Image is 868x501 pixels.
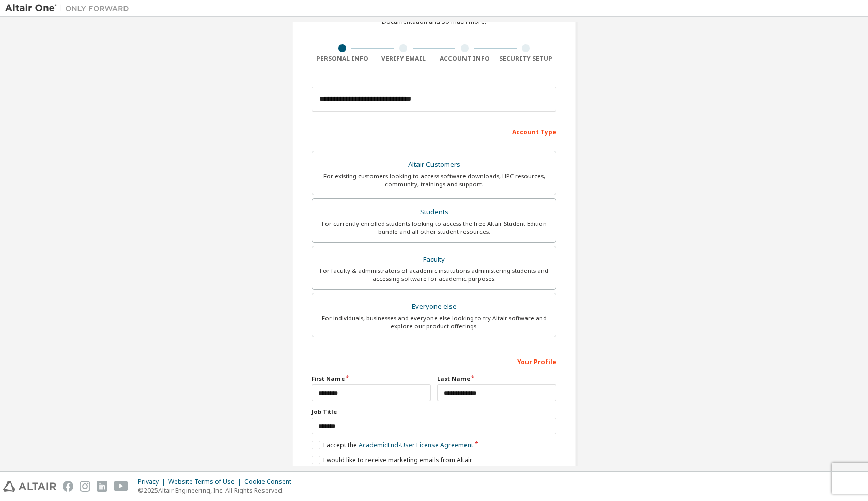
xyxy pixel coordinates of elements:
img: youtube.svg [114,481,129,492]
img: instagram.svg [80,481,90,492]
div: Verify Email [373,55,435,63]
label: Last Name [437,374,556,383]
div: Account Type [312,123,556,139]
label: I would like to receive marketing emails from Altair [312,456,472,464]
img: linkedin.svg [97,481,107,492]
div: Everyone else [318,300,550,314]
div: Website Terms of Use [168,478,244,486]
div: Faculty [318,253,550,267]
div: Privacy [138,478,168,486]
div: Cookie Consent [244,478,298,486]
label: First Name [312,374,431,383]
div: For faculty & administrators of academic institutions administering students and accessing softwa... [318,267,550,283]
div: For individuals, businesses and everyone else looking to try Altair software and explore our prod... [318,314,550,331]
div: For existing customers looking to access software downloads, HPC resources, community, trainings ... [318,172,550,189]
div: Altair Customers [318,158,550,172]
div: Students [318,205,550,220]
div: Your Profile [312,353,556,369]
a: Academic End-User License Agreement [359,441,473,449]
img: altair_logo.svg [3,481,56,492]
div: Account Info [434,55,495,63]
label: I accept the [312,441,473,449]
img: Altair One [5,3,134,13]
p: © 2025 Altair Engineering, Inc. All Rights Reserved. [138,486,298,495]
label: Job Title [312,408,556,416]
div: For currently enrolled students looking to access the free Altair Student Edition bundle and all ... [318,220,550,236]
div: Security Setup [495,55,557,63]
div: Personal Info [312,55,373,63]
img: facebook.svg [63,481,73,492]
